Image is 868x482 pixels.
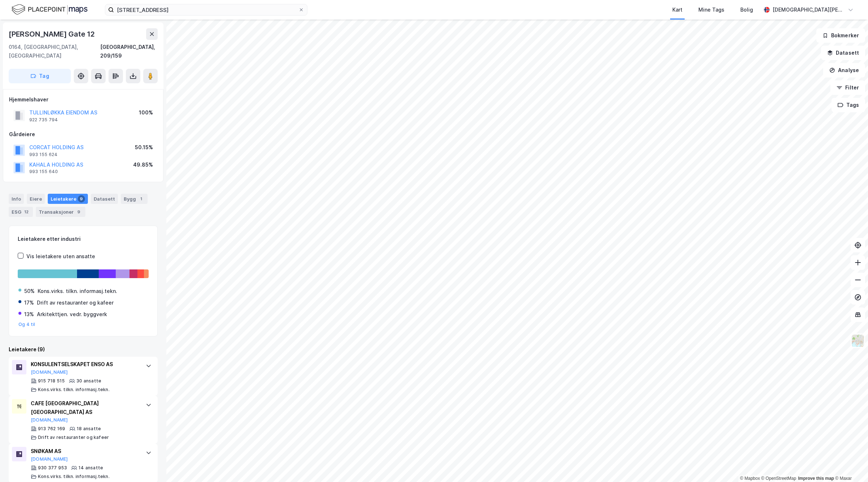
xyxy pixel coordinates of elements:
button: [DOMAIN_NAME] [31,456,68,462]
div: Leietakere etter industri [18,235,149,243]
div: Info [9,194,24,204]
div: 913 762 169 [38,426,65,432]
div: 14 ansatte [78,465,103,471]
div: Drift av restauranter og kafeer [38,435,109,440]
div: 50% [24,287,35,296]
a: Mapbox [740,476,760,481]
div: 49.85% [133,160,153,169]
button: [DOMAIN_NAME] [31,369,68,375]
div: [PERSON_NAME] Gate 12 [9,28,96,40]
div: ESG [9,207,33,217]
div: Kons.virks. tilkn. informasj.tekn. [38,287,117,296]
a: Improve this map [798,476,834,481]
div: 12 [23,208,30,215]
div: [DEMOGRAPHIC_DATA][PERSON_NAME] [773,5,845,14]
button: Analyse [823,63,865,77]
div: 930 377 953 [38,465,67,471]
iframe: Chat Widget [832,447,868,482]
div: Datasett [91,194,118,204]
div: 993 155 624 [29,152,58,158]
div: Transaksjoner [36,207,85,217]
div: Gårdeiere [9,130,157,139]
div: Drift av restauranter og kafeer [37,298,114,307]
div: 0164, [GEOGRAPHIC_DATA], [GEOGRAPHIC_DATA] [9,43,100,60]
button: Bokmerker [816,28,865,43]
div: Kons.virks. tilkn. informasj.tekn. [38,387,110,393]
div: 9 [78,195,85,202]
button: Tag [9,69,71,83]
div: Bolig [740,5,753,14]
div: 915 718 515 [38,378,65,384]
div: 18 ansatte [77,426,101,432]
div: Leietakere [48,194,88,204]
div: 100% [139,108,153,117]
div: SNØKAM AS [31,447,139,456]
div: Mine Tags [698,5,724,14]
div: Kons.virks. tilkn. informasj.tekn. [38,474,110,479]
div: 922 735 794 [29,117,58,123]
img: Z [851,334,865,348]
div: 17% [24,298,34,307]
div: 13% [24,310,34,319]
div: 1 [137,195,145,202]
div: Eiere [27,194,45,204]
div: CAFE [GEOGRAPHIC_DATA] [GEOGRAPHIC_DATA] AS [31,399,139,416]
div: [GEOGRAPHIC_DATA], 209/159 [100,43,158,60]
input: Søk på adresse, matrikkel, gårdeiere, leietakere eller personer [114,4,298,15]
div: Leietakere (9) [9,345,158,354]
div: KONSULENTSELSKAPET ENSO AS [31,360,139,369]
div: Hjemmelshaver [9,95,157,104]
div: 993 155 640 [29,169,58,175]
div: 9 [75,208,82,215]
div: 50.15% [135,143,153,152]
div: Arkitekttjen. vedr. byggverk [37,310,107,319]
div: Vis leietakere uten ansatte [26,252,95,261]
button: Tags [831,98,865,112]
div: Kart [672,5,682,14]
div: Bygg [121,194,148,204]
div: 30 ansatte [76,378,101,384]
button: Filter [830,80,865,95]
img: logo.f888ab2527a4732fd821a326f86c7f29.svg [12,3,88,16]
button: Datasett [821,46,865,60]
button: Og 4 til [18,322,35,327]
a: OpenStreetMap [761,476,796,481]
button: [DOMAIN_NAME] [31,417,68,423]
